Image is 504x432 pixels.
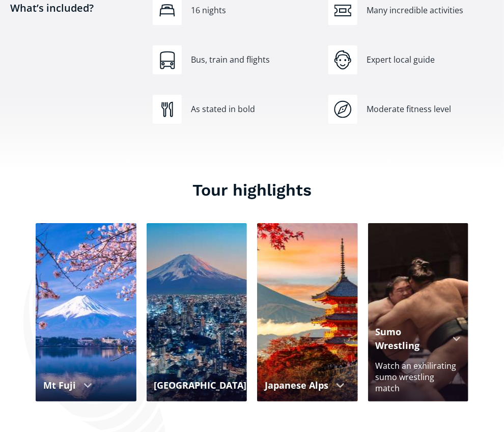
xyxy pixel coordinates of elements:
[376,360,461,394] div: Watch an exhilirating sumo wrestling match
[191,5,318,16] div: 16 nights
[367,5,494,16] div: Many incredible activities
[367,104,494,115] div: Moderate fitness level
[10,1,143,103] h4: What’s included?
[367,55,494,66] div: Expert local guide
[376,325,445,353] div: Sumo Wrestling
[154,379,247,392] div: [GEOGRAPHIC_DATA]
[191,55,318,66] div: Bus, train and flights
[43,400,129,422] div: See Japans most iconic sight
[43,379,76,392] div: Mt Fuji
[10,180,494,200] h3: Tour highlights
[191,104,318,115] div: As stated in bold
[265,379,328,392] div: Japanese Alps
